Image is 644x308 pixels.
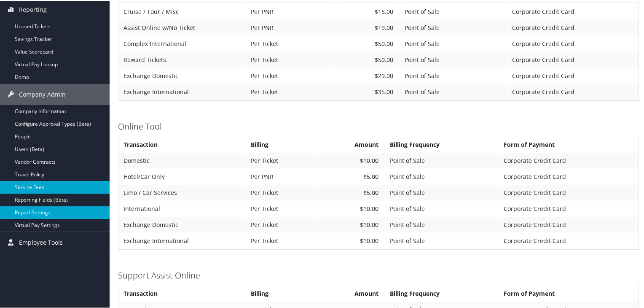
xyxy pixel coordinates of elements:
td: Assist Online w/No Ticket [119,19,246,35]
td: Corporate Credit Card [508,68,638,83]
td: $5.00 [317,184,385,200]
td: Corporate Credit Card [499,152,638,168]
td: $50.00 [336,35,400,51]
td: $10.00 [317,216,385,232]
td: Exchange International [119,232,246,248]
td: Corporate Credit Card [508,3,638,19]
td: Corporate Credit Card [508,84,638,99]
td: $10.00 [317,232,385,248]
td: $50.00 [336,51,400,67]
td: $35.00 [336,84,400,99]
td: Point of Sale [400,35,507,51]
td: Point of Sale [386,232,499,248]
td: Exchange Domestic [119,216,246,232]
h3: Support Assist Online [118,269,639,281]
th: Transaction [119,285,246,300]
th: Billing Frequency [386,136,499,151]
td: Corporate Credit Card [499,200,638,216]
td: Exchange International [119,84,246,99]
td: Per PNR [247,19,335,35]
td: Cruise / Tour / Misc [119,3,246,19]
td: Per Ticket [247,216,317,232]
td: Reward Tickets [119,51,246,67]
td: Corporate Credit Card [499,232,638,248]
td: Domestic [119,152,246,168]
th: Form of Payment [499,285,638,300]
td: Corporate Credit Card [508,19,638,35]
td: Per Ticket [247,152,317,168]
td: $15.00 [336,3,400,19]
td: Point of Sale [400,68,507,83]
th: Amount [317,136,385,151]
td: Point of Sale [386,168,499,184]
td: Corporate Credit Card [508,35,638,51]
td: Per Ticket [247,35,335,51]
th: Billing [247,136,317,151]
td: Per Ticket [247,184,317,200]
th: Form of Payment [499,136,638,151]
td: Corporate Credit Card [508,51,638,67]
td: $10.00 [317,200,385,216]
td: $19.00 [336,19,400,35]
td: Per Ticket [247,51,335,67]
td: $29.00 [336,68,400,83]
td: $10.00 [317,152,385,168]
td: Corporate Credit Card [499,184,638,200]
span: Company Admin [19,83,66,104]
td: Complex International [119,35,246,51]
th: Billing [247,285,317,300]
th: Billing Frequency [386,285,499,300]
td: Point of Sale [400,51,507,67]
td: Per Ticket [247,84,335,99]
h3: Online Tool [118,120,639,132]
td: $5.00 [317,168,385,184]
td: International [119,200,246,216]
td: Per Ticket [247,200,317,216]
td: Point of Sale [400,19,507,35]
td: Per PNR [247,3,335,19]
td: Corporate Credit Card [499,216,638,232]
td: Exchange Domestic [119,68,246,83]
td: Point of Sale [386,152,499,168]
td: Point of Sale [386,184,499,200]
td: Per Ticket [247,68,335,83]
td: Point of Sale [386,216,499,232]
td: Hotel/Car Only [119,168,246,184]
th: Amount [317,285,385,300]
td: Per Ticket [247,232,317,248]
td: Point of Sale [386,200,499,216]
td: Point of Sale [400,3,507,19]
td: Limo / Car Services [119,184,246,200]
td: Corporate Credit Card [499,168,638,184]
th: Transaction [119,136,246,151]
span: Employee Tools [19,231,63,252]
td: Per PNR [247,168,317,184]
td: Point of Sale [400,84,507,99]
